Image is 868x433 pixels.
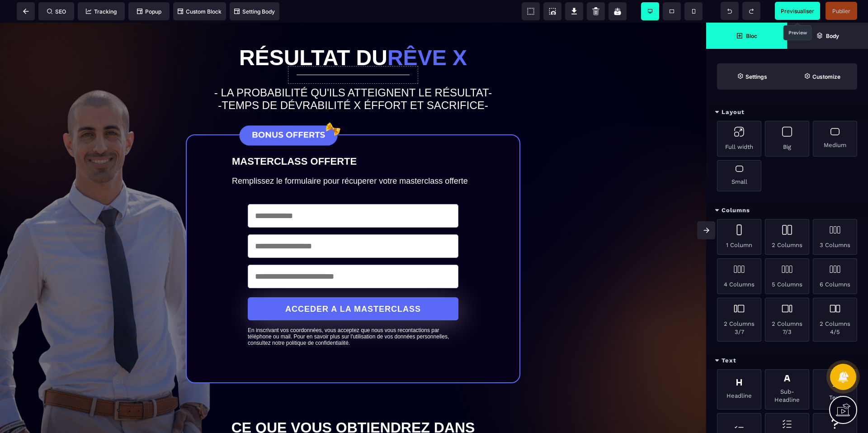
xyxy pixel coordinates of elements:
div: Medium [813,121,857,157]
text: Remplissez le formulaire pour récuperer votre masterclass offerte [232,152,474,166]
div: Layout [706,104,868,121]
div: 2 Columns [765,219,809,255]
text: MASTERCLASS OFFERTE [232,131,474,147]
div: Columns [706,202,868,219]
div: 2 Columns 7/3 [765,298,809,342]
div: Big [765,121,809,157]
span: View components [522,2,540,20]
div: Text [706,352,868,369]
span: Preview [775,2,820,20]
img: 63b5f0a7b40b8c575713f71412baadad_BONUS_OFFERTS.png [232,97,345,129]
div: 2 Columns 4/5 [813,298,857,342]
div: 2 Columns 3/7 [717,298,761,342]
button: ACCEDER A LA MASTERCLASS [248,275,458,298]
span: rêve X [387,23,467,47]
div: 3 Columns [813,219,857,255]
strong: Settings [745,73,767,80]
span: Screenshot [543,2,561,20]
span: Popup [137,8,161,15]
strong: Body [826,33,839,39]
h1: Résultat du [71,18,636,52]
span: Open Layer Manager [787,23,868,49]
div: Small [717,160,761,191]
text: En inscrivant vos coordonnées, vous acceptez que nous vous recontactions par téléphone ou mail. P... [248,302,458,324]
div: 6 Columns [813,258,857,294]
span: Open Style Manager [787,63,857,90]
h2: - LA PROBABILITÉ QU'ILS ATTEIGNENT LE RÉSULTAT- -TEMPS DE DÉVRABILITÉ X ÉFFORT ET SACRIFICE- [71,59,636,94]
strong: Bloc [746,33,757,39]
span: Previsualiser [781,8,814,14]
div: Text [813,369,857,409]
span: Publier [832,8,850,14]
span: Settings [717,63,787,90]
span: Tracking [86,8,117,15]
span: Open Blocks [706,23,787,49]
span: Setting Body [234,8,275,15]
strong: Customize [812,73,840,80]
div: Sub-Headline [765,369,809,409]
div: Full width [717,121,761,157]
div: 4 Columns [717,258,761,294]
span: Custom Block [178,8,222,15]
div: 5 Columns [765,258,809,294]
span: SEO [47,8,66,15]
div: 1 Column [717,219,761,255]
div: Headline [717,369,761,409]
